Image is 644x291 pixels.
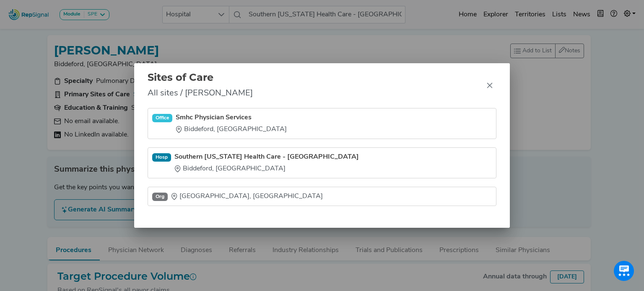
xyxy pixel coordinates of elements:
div: Biddeford, [GEOGRAPHIC_DATA] [176,124,287,134]
button: Close [483,79,496,92]
h2: Sites of Care [148,72,253,84]
div: Biddeford, [GEOGRAPHIC_DATA] [174,164,359,174]
a: Southern [US_STATE] Health Care - [GEOGRAPHIC_DATA] [174,152,359,162]
div: Org [152,193,168,201]
div: Office [152,114,172,122]
div: [GEOGRAPHIC_DATA], [GEOGRAPHIC_DATA] [171,191,323,201]
span: All sites / [PERSON_NAME] [148,87,253,100]
a: Smhc Physician Services [176,113,287,123]
div: Hosp [152,153,171,162]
